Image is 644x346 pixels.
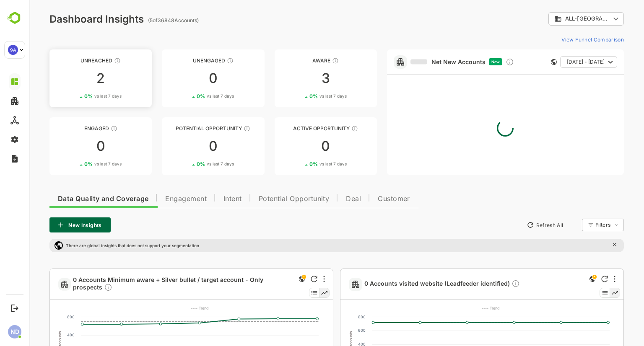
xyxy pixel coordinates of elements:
[20,117,122,175] a: EngagedThese accounts are warm, further nurturing would qualify them to MQAs00%vs last 7 days
[281,276,288,282] div: Refresh
[329,315,336,319] text: 800
[584,276,586,282] div: More
[229,196,300,202] span: Potential Opportunity
[290,161,317,167] span: vs last 7 days
[290,93,317,99] span: vs last 7 days
[65,93,92,99] span: vs last 7 days
[245,72,348,85] div: 3
[335,279,494,289] a: 0 Accounts visited website (Leadfeeder identified)Description not present
[335,279,491,289] span: 0 Accounts visited website (Leadfeeder identified)
[132,72,235,85] div: 0
[245,117,348,175] a: Active OpportunityThese accounts have open opportunities which might be at any of the Sales Stage...
[538,57,575,67] span: [DATE] - [DATE]
[572,276,579,282] div: Refresh
[452,306,470,310] text: ---- Trend
[167,161,205,167] div: 0 %
[566,222,581,228] div: Filters
[194,196,213,202] span: Intent
[558,274,568,285] div: This is a global insight. Segment selection is not applicable for this view
[197,57,204,64] div: These accounts have not shown enough engagement and need nurturing
[44,276,267,293] a: 0 Accounts Minimum aware + Silver bullet / target account - Only prospectsDescription not present
[8,325,21,338] div: ND
[20,49,122,107] a: UnreachedThese accounts have not been engaged with for a defined time period20%vs last 7 days
[482,279,491,289] div: Description not present
[294,276,296,282] div: More
[36,243,170,248] p: There are global insights that does not support your segmentation
[20,72,122,85] div: 2
[44,276,264,293] span: 0 Accounts Minimum aware + Silver bullet / target account - Only prospects
[132,139,235,153] div: 0
[9,302,20,314] button: Logout
[267,274,278,285] div: This is a global insight. Segment selection is not applicable for this view
[317,196,332,202] span: Deal
[55,93,92,99] div: 0 %
[136,196,177,202] span: Engagement
[245,49,348,107] a: AwareThese accounts have just entered the buying cycle and need further nurturing30%vs last 7 days
[214,125,221,132] div: These accounts are MQAs and can be passed on to Inside Sales
[476,58,485,66] div: Discover new ICP-fit accounts showing engagement — via intent surges, anonymous website visits, L...
[85,57,91,64] div: These accounts have not been engaged with for a defined time period
[119,17,169,23] ag: ( 5 of 36848 Accounts)
[519,11,595,27] div: ALL-[GEOGRAPHIC_DATA]
[132,49,235,107] a: UnengagedThese accounts have not shown enough engagement and need nurturing00%vs last 7 days
[245,57,348,64] div: Aware
[280,93,317,99] div: 0 %
[20,139,122,153] div: 0
[177,161,205,167] span: vs last 7 days
[177,93,205,99] span: vs last 7 days
[132,117,235,175] a: Potential OpportunityThese accounts are MQAs and can be passed on to Inside Sales00%vs last 7 days
[38,333,45,337] text: 400
[20,13,114,25] div: Dashboard Insights
[38,315,45,319] text: 600
[20,57,122,64] div: Unreached
[167,93,205,99] div: 0 %
[245,125,348,132] div: Active Opportunity
[280,161,317,167] div: 0 %
[329,328,336,333] text: 600
[536,15,581,22] span: ALL-[GEOGRAPHIC_DATA]
[462,59,470,64] span: New
[322,125,329,132] div: These accounts have open opportunities which might be at any of the Sales Stages
[348,196,381,202] span: Customer
[529,33,595,46] button: View Funnel Comparison
[245,139,348,153] div: 0
[65,161,92,167] span: vs last 7 days
[81,125,88,132] div: These accounts are warm, further nurturing would qualify them to MQAs
[55,161,92,167] div: 0 %
[531,56,588,68] button: [DATE] - [DATE]
[303,57,309,64] div: These accounts have just entered the buying cycle and need further nurturing
[493,218,538,232] button: Refresh All
[132,125,235,132] div: Potential Opportunity
[525,15,581,23] div: ALL-Turkey
[29,196,119,202] span: Data Quality and Coverage
[75,283,83,293] div: Description not present
[20,217,81,232] button: New Insights
[4,10,26,26] img: BambooboxLogoMark.f1c84d78b4c51b1a7b5f700c9845e183.svg
[381,58,456,66] a: Net New Accounts
[522,59,527,65] div: This card does not support filter and segments
[20,125,122,132] div: Engaged
[132,57,235,64] div: Unengaged
[161,306,179,310] text: ---- Trend
[565,217,595,232] div: Filters
[8,45,18,55] div: 9A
